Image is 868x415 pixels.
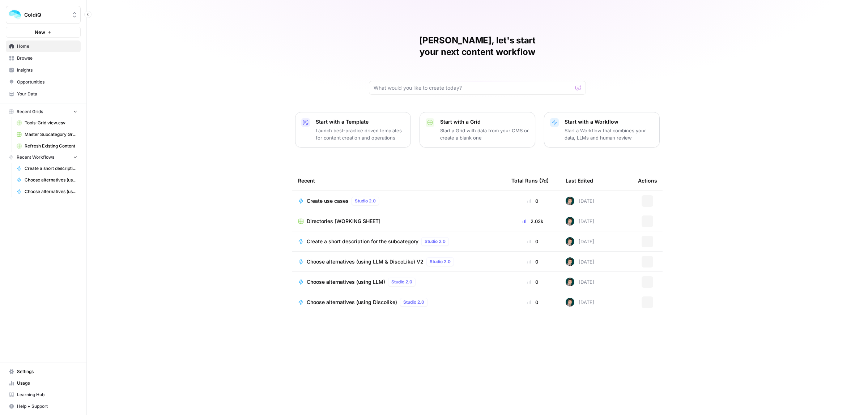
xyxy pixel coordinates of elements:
span: Usage [17,380,77,386]
span: Choose alternatives (using Discolike) [25,188,77,195]
span: New [35,29,45,36]
div: [DATE] [566,217,594,226]
a: Create a short description for the subcategoryStudio 2.0 [298,237,500,246]
div: [DATE] [566,237,594,246]
a: Create use casesStudio 2.0 [298,197,500,205]
div: 2.02k [511,218,554,225]
div: Total Runs (7d) [511,171,549,191]
input: What would you like to create today? [374,84,573,91]
button: Recent Grids [6,106,81,117]
div: 0 [511,258,554,265]
img: ColdiQ Logo [8,8,21,21]
a: Usage [6,377,81,389]
div: 0 [511,299,554,306]
span: Your Data [17,91,77,97]
img: 992gdyty1pe6t0j61jgrcag3mgyd [566,278,574,286]
span: Studio 2.0 [403,299,424,305]
span: Insights [17,67,77,73]
div: Last Edited [566,171,593,191]
p: Start a Grid with data from your CMS or create a blank one [440,127,529,141]
div: 0 [511,278,554,286]
img: 992gdyty1pe6t0j61jgrcag3mgyd [566,298,574,307]
button: Recent Workflows [6,152,81,163]
div: 0 [511,238,554,245]
p: Start with a Grid [440,118,529,125]
a: Learning Hub [6,389,81,401]
a: Your Data [6,88,81,100]
p: Start with a Template [316,118,405,125]
span: Choose alternatives (using LLM & DiscoLike) V2 [307,258,424,265]
div: Actions [638,171,657,191]
p: Start with a Workflow [565,118,654,125]
a: Browse [6,52,81,64]
button: Help + Support [6,401,81,412]
div: [DATE] [566,298,594,307]
span: Directories [WORKING SHEET] [307,218,380,225]
button: Start with a GridStart a Grid with data from your CMS or create a blank one [420,112,535,147]
span: Recent Grids [17,108,43,115]
button: New [6,27,81,38]
span: Learning Hub [17,392,77,398]
span: Choose alternatives (using LLM) [307,278,385,286]
span: Settings [17,368,77,375]
a: Master Subcategory Grid View (1).csv [13,129,81,140]
span: Browse [17,55,77,61]
button: Start with a WorkflowStart a Workflow that combines your data, LLMs and human review [544,112,660,147]
span: Tools-Grid view.csv [25,120,77,126]
span: Create use cases [307,197,349,205]
span: Studio 2.0 [355,198,376,204]
span: Master Subcategory Grid View (1).csv [25,131,77,138]
a: Home [6,40,81,52]
span: Recent Workflows [17,154,54,161]
a: Tools-Grid view.csv [13,117,81,129]
a: Insights [6,64,81,76]
a: Choose alternatives (using Discolike)Studio 2.0 [298,298,500,307]
a: Directories [WORKING SHEET] [298,218,500,225]
span: Create a short description [25,165,77,172]
span: Create a short description for the subcategory [307,238,418,245]
div: Recent [298,171,500,191]
img: 992gdyty1pe6t0j61jgrcag3mgyd [566,197,574,205]
button: Workspace: ColdiQ [6,6,81,24]
span: Studio 2.0 [391,279,412,285]
h1: [PERSON_NAME], let's start your next content workflow [369,35,586,58]
div: 0 [511,197,554,205]
div: [DATE] [566,197,594,205]
p: Start a Workflow that combines your data, LLMs and human review [565,127,654,141]
p: Launch best-practice driven templates for content creation and operations [316,127,405,141]
span: Studio 2.0 [430,258,451,265]
span: Choose alternatives (using Discolike) [307,299,397,306]
img: 992gdyty1pe6t0j61jgrcag3mgyd [566,217,574,226]
a: Choose alternatives (using Discolike) [13,186,81,197]
span: Choose alternatives (using LLM & DiscoLike) V2 [25,177,77,183]
a: Settings [6,366,81,377]
div: [DATE] [566,257,594,266]
img: 992gdyty1pe6t0j61jgrcag3mgyd [566,237,574,246]
a: Choose alternatives (using LLM & DiscoLike) V2 [13,174,81,186]
span: Help + Support [17,403,77,410]
span: Opportunities [17,79,77,85]
div: [DATE] [566,278,594,286]
a: Opportunities [6,76,81,88]
span: Studio 2.0 [425,238,446,245]
a: Refresh Existing Content [13,140,81,152]
a: Create a short description [13,163,81,174]
span: Refresh Existing Content [25,143,77,149]
a: Choose alternatives (using LLM & DiscoLike) V2Studio 2.0 [298,257,500,266]
img: 992gdyty1pe6t0j61jgrcag3mgyd [566,257,574,266]
button: Start with a TemplateLaunch best-practice driven templates for content creation and operations [295,112,411,147]
span: ColdiQ [24,11,68,18]
a: Choose alternatives (using LLM)Studio 2.0 [298,278,500,286]
span: Home [17,43,77,50]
